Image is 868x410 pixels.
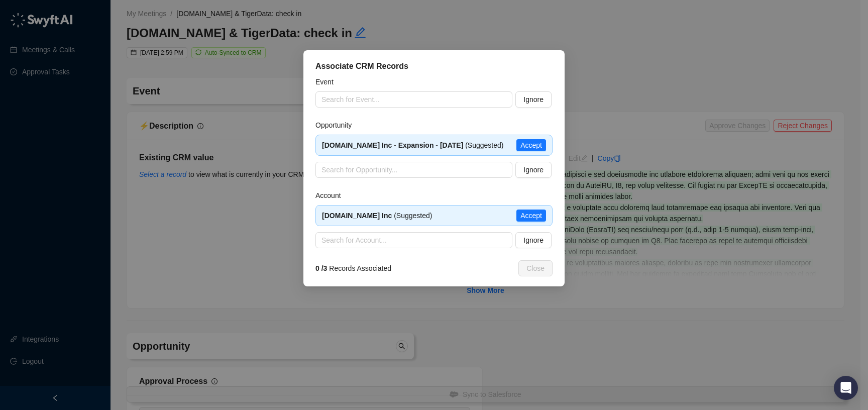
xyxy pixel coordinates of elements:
[516,210,546,222] button: Accept
[518,260,553,276] button: Close
[520,140,542,151] span: Accept
[515,162,552,178] button: Ignore
[322,212,432,220] span: (Suggested)
[523,164,544,175] span: Ignore
[315,120,359,131] label: Opportunity
[834,376,858,400] div: Open Intercom Messenger
[322,212,392,220] strong: [DOMAIN_NAME] Inc
[315,76,341,87] label: Event
[515,91,552,108] button: Ignore
[315,190,348,201] label: Account
[523,235,544,246] span: Ignore
[516,139,546,151] button: Accept
[322,141,503,149] span: (Suggested)
[322,141,463,149] strong: [DOMAIN_NAME] Inc - Expansion - [DATE]
[315,263,391,274] span: Records Associated
[515,232,552,248] button: Ignore
[315,60,553,72] div: Associate CRM Records
[315,264,327,272] strong: 0 / 3
[523,94,544,105] span: Ignore
[520,210,542,221] span: Accept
